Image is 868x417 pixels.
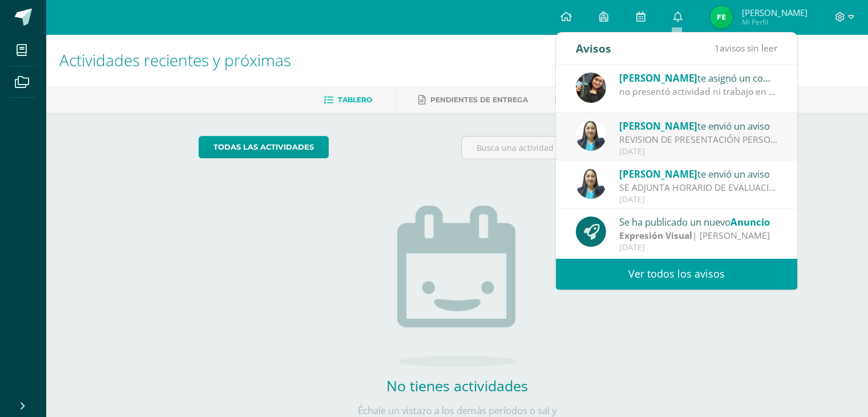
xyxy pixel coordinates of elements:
div: [DATE] [619,243,778,252]
div: te envió un aviso [619,166,778,181]
input: Busca una actividad próxima aquí... [462,137,714,159]
span: Anuncio [730,215,770,228]
img: no_activities.png [397,206,517,367]
div: | [PERSON_NAME] [619,229,778,242]
div: [DATE] [619,195,778,205]
span: 1 [714,42,720,54]
a: Tablero [324,91,372,109]
div: [DATE] [619,147,778,157]
span: Mi Perfil [741,17,807,27]
div: te envió un aviso [619,118,778,133]
a: Pendientes de entrega [418,91,528,109]
a: todas las Actividades [199,136,329,158]
img: afbb90b42ddb8510e0c4b806fbdf27cc.png [576,73,606,103]
span: Tablero [338,95,372,104]
img: 49168807a2b8cca0ef2119beca2bd5ad.png [576,169,606,199]
div: Se ha publicado un nuevo [619,214,778,229]
img: 37d274edeee16d865403d9385e37409a.png [710,6,733,29]
div: no presentó actividad ni trabajo en clase, se le dió tiempo [619,85,778,98]
span: Actividades recientes y próximas [59,49,291,71]
strong: Expresión Visual [619,229,692,242]
span: [PERSON_NAME] [619,71,697,85]
h2: No tienes actividades [343,376,571,395]
span: [PERSON_NAME] [619,167,697,181]
div: REVISION DE PRESENTACIÓN PERSONAL: Saludos Cordiales Les recordamos que estamos en evaluaciones d... [619,133,778,146]
span: [PERSON_NAME] [741,7,807,18]
span: Avisos [586,42,617,56]
span: Pendientes de entrega [430,95,528,104]
div: SE ADJUNTA HORARIO DE EVALUACIONES: Saludos cordiales, se adjunta horario de evaluaciones para la... [619,181,778,194]
img: 49168807a2b8cca0ef2119beca2bd5ad.png [576,121,606,151]
span: avisos sin leer [714,42,777,54]
a: Ver todos los avisos [556,258,797,290]
span: [PERSON_NAME] [619,119,697,133]
div: te asignó un comentario en 'Caligrafía musical' para 'Educación Artística' [619,70,778,85]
